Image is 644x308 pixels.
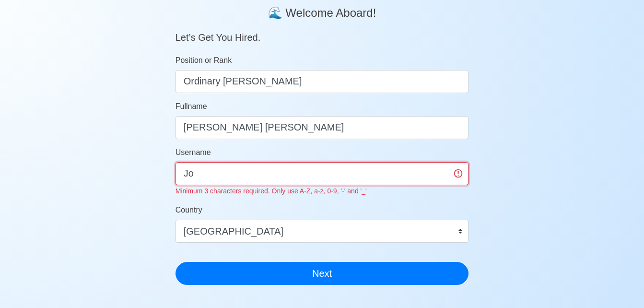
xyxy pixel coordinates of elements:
label: Country [176,204,202,216]
span: Username [176,148,211,156]
button: Next [176,262,469,285]
span: Position or Rank [176,56,232,64]
input: Ex. donaldcris [176,162,469,185]
h5: Let’s Get You Hired. [176,20,469,43]
span: Fullname [176,102,207,110]
small: Minimum 3 characters required. Only use A-Z, a-z, 0-9, '-' and '_' [176,187,367,195]
input: ex. 2nd Officer w/Master License [176,70,469,93]
input: Your Fullname [176,116,469,139]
